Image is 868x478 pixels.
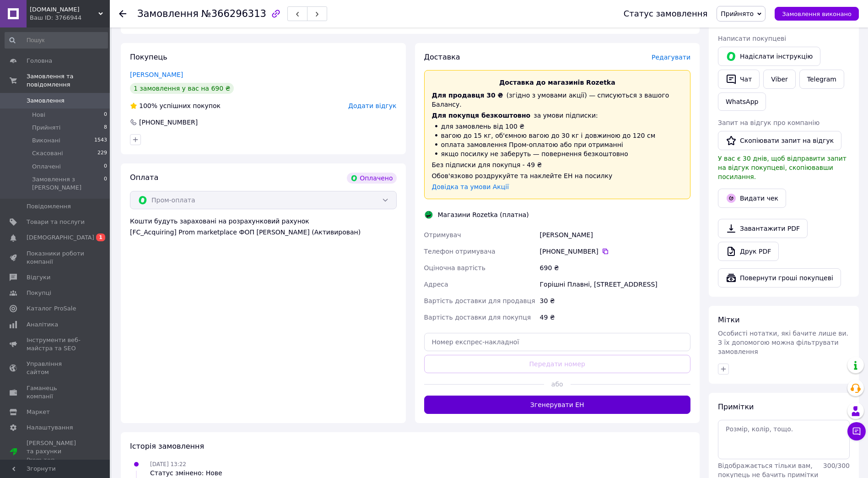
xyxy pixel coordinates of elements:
span: Редагувати [652,54,690,61]
span: Примітки [718,402,754,411]
span: Замовлення з [PERSON_NAME] [32,175,104,192]
div: Оплачено [347,173,396,184]
span: Скасовані [32,149,63,158]
span: Доставка до магазинів Rozetka [499,79,615,86]
span: 300 / 300 [823,462,850,469]
span: 0 [104,111,107,119]
span: Гаманець компанії [27,384,85,401]
div: Повернутися назад [119,9,126,18]
span: [PERSON_NAME] та рахунки [27,439,85,464]
span: Виконані [32,136,60,145]
li: оплата замовлення Пром-оплатою або при отриманні [432,140,683,149]
span: Замовлення [137,8,199,19]
a: WhatsApp [718,92,766,111]
li: вагою до 15 кг, об'ємною вагою до 30 кг і довжиною до 120 см [432,131,683,140]
div: 30 ₴ [538,293,692,309]
div: Статус змінено: Нове [150,468,222,478]
span: 229 [97,149,107,158]
span: Товари та послуги [27,218,85,226]
button: Повернути гроші покупцеві [718,268,841,288]
span: Нові [32,111,45,119]
div: [PHONE_NUMBER] [540,247,690,256]
span: Доставка [424,53,460,61]
span: Freebe.shop [30,5,98,14]
a: [PERSON_NAME] [130,71,183,78]
button: Надіслати інструкцію [718,47,820,66]
span: Замовлення виконано [782,11,852,17]
span: Для покупця безкоштовно [432,112,531,119]
div: 1 замовлення у вас на 690 ₴ [130,83,234,94]
div: успішних покупок [130,101,221,110]
span: Інструменти веб-майстра та SEO [27,336,85,353]
div: [PHONE_NUMBER] [138,118,199,127]
span: Особисті нотатки, які бачите лише ви. З їх допомогою можна фільтрувати замовлення [718,330,848,355]
span: Відгуки [27,273,50,282]
a: Telegram [799,70,844,89]
span: Покупці [27,289,51,297]
div: за умови підписки: [432,111,683,120]
button: Замовлення виконано [775,7,859,21]
div: Prom топ [27,456,85,464]
button: Видати чек [718,189,786,208]
div: Кошти будуть зараховані на розрахунковий рахунок [130,217,397,237]
div: [PERSON_NAME] [538,227,692,243]
span: Вартість доставки для покупця [424,314,531,321]
a: Viber [763,70,795,89]
a: Завантажити PDF [718,219,808,238]
span: 1 [96,234,105,241]
span: Додати відгук [348,102,396,109]
div: Магазини Rozetka (платна) [436,210,531,219]
span: Запит на відгук про компанію [718,119,819,126]
span: Аналітика [27,320,58,329]
span: 0 [104,175,107,192]
span: У вас є 30 днів, щоб відправити запит на відгук покупцеві, скопіювавши посилання. [718,155,846,180]
span: Вартість доставки для продавця [424,297,535,304]
span: Історія замовлення [130,442,204,451]
span: Оплачені [32,163,61,171]
div: [FC_Acquiring] Prom marketplace ФОП [PERSON_NAME] (Активирован) [130,228,397,237]
span: Покупець [130,53,167,61]
span: Телефон отримувача [424,248,496,255]
span: Замовлення та повідомлення [27,72,110,89]
button: Згенерувати ЕН [424,396,691,414]
div: 49 ₴ [538,309,692,326]
button: Скопіювати запит на відгук [718,131,841,150]
span: Каталог ProSale [27,304,76,313]
span: Головна [27,57,52,65]
button: Чат з покупцем [847,422,866,440]
span: Адреса [424,281,448,288]
span: Написати покупцеві [718,35,786,42]
span: Маркет [27,408,50,416]
span: [DEMOGRAPHIC_DATA] [27,234,94,242]
span: 100% [139,102,157,109]
span: Прийняті [32,124,60,132]
input: Номер експрес-накладної [424,333,691,351]
a: Довідка та умови Акції [432,183,509,190]
div: Ваш ID: 3766944 [30,14,110,22]
div: Без підписки для покупця - 49 ₴ [432,160,683,169]
span: Мітки [718,315,740,324]
div: 690 ₴ [538,260,692,276]
div: Статус замовлення [624,9,708,18]
span: Замовлення [27,97,65,105]
span: Прийнято [721,10,754,17]
span: [DATE] 13:22 [150,461,186,467]
div: Горішні Плавні, [STREET_ADDRESS] [538,276,692,293]
span: 1543 [94,136,107,145]
span: Повідомлення [27,202,71,211]
li: якщо посилку не заберуть — повернення безкоштовно [432,149,683,158]
span: №366296313 [201,8,266,19]
span: або [544,380,571,389]
a: Друк PDF [718,242,779,261]
div: (згідно з умовами акції) — списуються з вашого Балансу. [432,91,683,109]
input: Пошук [5,32,108,49]
span: Для продавця 30 ₴ [432,92,503,99]
button: Чат [718,70,760,89]
div: Обов'язково роздрукуйте та наклейте ЕН на посилку [432,171,683,180]
span: Оплата [130,173,158,182]
span: Показники роботи компанії [27,250,85,266]
span: Отримувач [424,231,461,239]
span: Оціночна вартість [424,264,485,272]
span: 0 [104,163,107,171]
li: для замовлень від 100 ₴ [432,122,683,131]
